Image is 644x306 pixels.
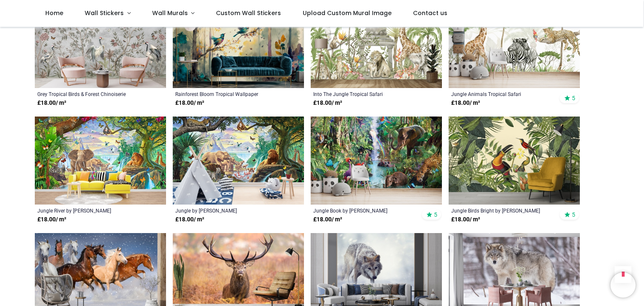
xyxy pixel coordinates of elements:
[37,91,138,97] a: Grey Tropical Birds & Forest Chinoiserie Wallpaper
[35,117,166,205] img: Jungle River Wall Mural by Steve Crisp
[85,9,124,17] span: Wall Stickers
[451,91,552,97] a: Jungle Animals Tropical Safari
[175,215,204,224] strong: £ 18.00 / m²
[216,9,281,17] span: Custom Wall Stickers
[37,99,66,107] strong: £ 18.00 / m²
[173,117,304,205] img: Jungle Wall Mural by Steve Crisp
[175,91,276,97] a: Rainforest Bloom Tropical Wallpaper
[572,94,575,102] span: 5
[175,207,276,214] a: Jungle by [PERSON_NAME]
[451,215,480,224] strong: £ 18.00 / m²
[451,207,552,214] a: Jungle Birds Bright by [PERSON_NAME]
[303,9,392,17] span: Upload Custom Mural Image
[37,207,138,214] a: Jungle River by [PERSON_NAME]
[152,9,188,17] span: Wall Murals
[311,117,442,205] img: Jungle Book Wall Mural by David Penfound
[45,9,63,17] span: Home
[313,91,414,97] a: Into The Jungle Tropical Safari
[451,99,480,107] strong: £ 18.00 / m²
[610,272,636,298] iframe: Brevo live chat
[449,117,580,205] img: Jungle Birds Bright Wall Mural by Andrea Haase
[434,211,437,218] span: 5
[313,99,342,107] strong: £ 18.00 / m²
[175,99,204,107] strong: £ 18.00 / m²
[37,215,66,224] strong: £ 18.00 / m²
[313,207,414,214] a: Jungle Book by [PERSON_NAME]
[313,215,342,224] strong: £ 18.00 / m²
[572,211,575,218] span: 5
[413,9,447,17] span: Contact us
